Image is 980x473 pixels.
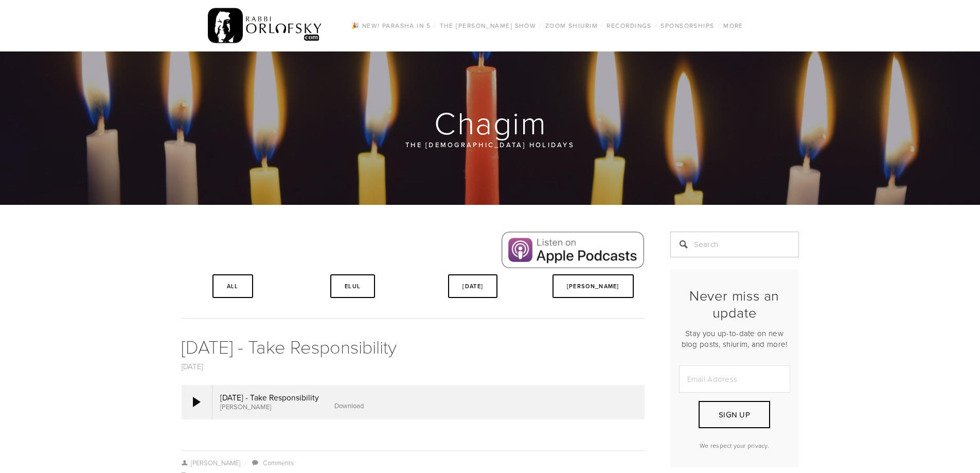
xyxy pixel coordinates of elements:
img: RabbiOrlofsky.com [208,6,323,46]
a: ELUL [330,274,375,298]
p: The [DEMOGRAPHIC_DATA] Holidays [243,139,737,150]
input: Email Address [679,365,790,393]
a: Download [334,401,364,410]
a: [DATE] [182,361,203,372]
span: / [434,21,436,30]
a: Comments [263,458,294,467]
a: [PERSON_NAME] [553,274,634,298]
span: Sign Up [719,409,750,420]
span: / [655,21,657,30]
a: [DATE] [448,274,497,298]
a: [DATE] - Take Responsibility [182,334,397,359]
a: More [720,19,746,32]
span: / [718,21,720,30]
p: Stay you up-to-date on new blog posts, shiurim, and more! [679,328,790,349]
h1: Chagim [182,106,800,139]
h2: Never miss an update [679,287,790,321]
input: Search [670,232,799,257]
a: [PERSON_NAME] [182,458,241,467]
a: The [PERSON_NAME] Show [437,19,540,32]
a: 🎉 NEW! Parasha in 5 [348,19,434,32]
span: / [240,458,251,467]
span: / [539,21,542,30]
span: / [601,21,603,30]
a: All [212,274,253,298]
p: We respect your privacy. [679,441,790,450]
a: Recordings [603,19,654,32]
a: Sponsorships [657,19,717,32]
a: Zoom Shiurim [542,19,601,32]
button: Sign Up [699,401,770,428]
